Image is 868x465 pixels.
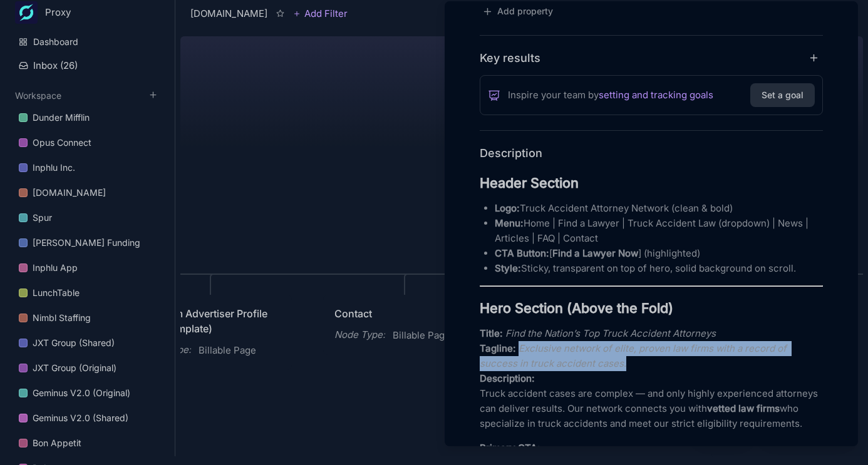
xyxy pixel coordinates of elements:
em: Find the Nation’s Top Truck Accident Attorneys [505,327,716,339]
strong: CTA Button: [495,247,549,259]
strong: Primary CTA: [480,442,540,454]
button: Add property [480,3,555,20]
strong: Tagline: [480,342,516,354]
p: Sticky, transparent on top of hero, solid background on scroll. [495,261,823,276]
em: Exclusive network of elite, proven law firms with a record of success in truck accident cases. [480,342,789,369]
strong: Find a Lawyer Now [552,247,638,259]
strong: Logo: [495,202,520,214]
strong: Title: [480,327,503,339]
h4: Description [480,146,823,160]
p: Truck accident cases are complex — and only highly experienced attorneys can deliver results. Our... [480,326,823,431]
a: setting and tracking goals [599,88,713,103]
strong: Hero Section (Above the Fold) [480,300,673,316]
strong: Description: [480,372,535,384]
h4: Key results [480,51,540,65]
strong: vetted law firms [707,402,780,414]
strong: Menu: [495,217,524,229]
p: [ ] (highlighted) [495,246,823,261]
span: Inspire your team by [508,88,713,103]
p: Home | Find a Lawyer | Truck Accident Law (dropdown) | News | Articles | FAQ | Contact [495,216,823,246]
button: add key result [809,52,824,64]
p: Truck Accident Attorney Network (clean & bold) [495,201,823,216]
strong: Style: [495,262,521,274]
strong: Header Section [480,175,579,191]
button: Set a goal [750,83,815,107]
